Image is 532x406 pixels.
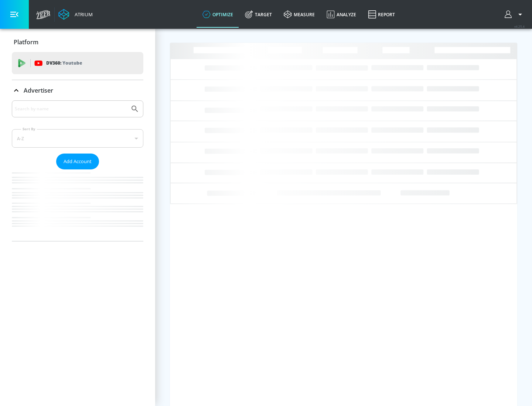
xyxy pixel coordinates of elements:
p: Youtube [62,59,82,67]
input: Search by name [15,104,127,114]
div: A-Z [12,129,143,148]
p: Platform [14,38,38,46]
a: optimize [197,1,239,28]
a: measure [278,1,321,28]
div: DV360: Youtube [12,52,143,74]
p: Advertiser [24,86,53,94]
div: Atrium [72,11,93,18]
a: Report [362,1,401,28]
div: Advertiser [12,100,143,241]
div: Advertiser [12,80,143,101]
label: Sort By [21,127,37,131]
a: Target [239,1,278,28]
span: v 4.25.4 [514,24,525,28]
span: Add Account [64,157,92,166]
p: DV360: [46,59,82,67]
a: Analyze [321,1,362,28]
div: Platform [12,32,143,52]
button: Add Account [56,154,99,169]
nav: list of Advertiser [12,169,143,241]
a: Atrium [58,9,93,20]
